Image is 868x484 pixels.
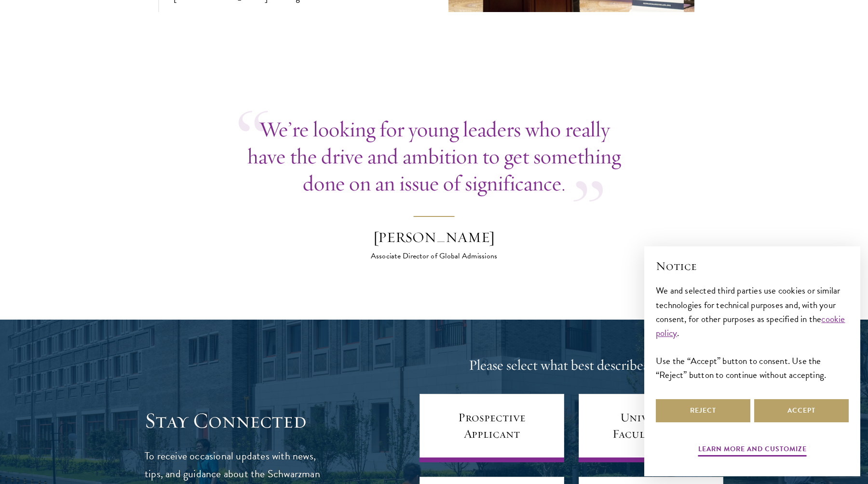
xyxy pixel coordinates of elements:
div: [PERSON_NAME] [350,228,518,247]
button: Reject [656,399,750,422]
h3: Stay Connected [145,407,325,434]
div: Associate Director of Global Admissions [350,250,518,262]
h2: Notice [656,258,849,274]
h4: Please select what best describes you: [420,356,723,375]
a: University Faculty/Staff [579,394,723,462]
p: We’re looking for young leaders who really have the drive and ambition to get something done on a... [239,116,629,197]
a: cookie policy [656,312,845,340]
button: Accept [754,399,849,422]
button: Learn more and customize [698,443,807,458]
div: We and selected third parties use cookies or similar technologies for technical purposes and, wit... [656,283,849,381]
a: Prospective Applicant [420,394,564,462]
